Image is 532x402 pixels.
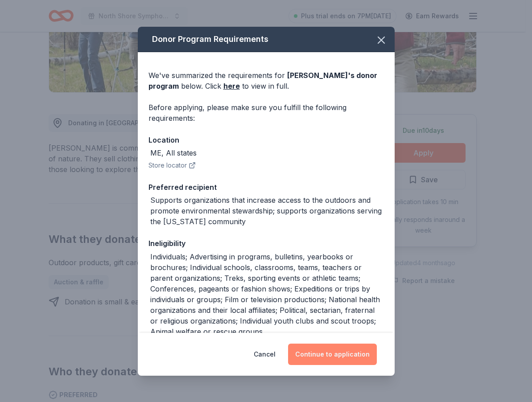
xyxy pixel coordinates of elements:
[148,102,384,123] div: Before applying, please make sure you fulfill the following requirements:
[223,81,240,91] a: here
[148,238,384,249] div: Ineligibility
[148,181,384,193] div: Preferred recipient
[148,160,196,171] button: Store locator
[288,344,377,365] button: Continue to application
[148,70,384,91] div: We've summarized the requirements for below. Click to view in full.
[254,344,276,365] button: Cancel
[150,195,384,227] div: Supports organizations that increase access to the outdoors and promote environmental stewardship...
[138,27,395,52] div: Donor Program Requirements
[150,148,197,158] div: ME, All states
[148,134,384,146] div: Location
[150,251,384,337] div: Individuals; Advertising in programs, bulletins, yearbooks or brochures; Individual schools, clas...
